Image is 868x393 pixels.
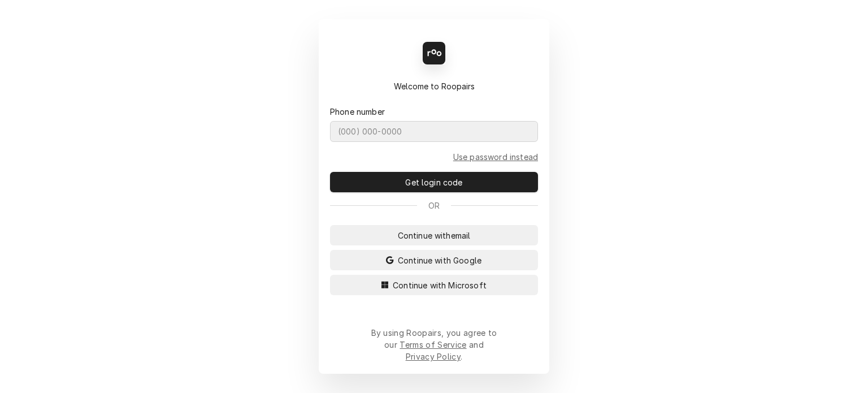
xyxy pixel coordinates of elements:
[330,172,538,192] button: Get login code
[330,275,538,295] button: Continue with Microsoft
[330,200,538,211] div: Or
[396,230,473,241] span: Continue with email
[396,254,484,266] span: Continue with Google
[403,176,465,188] span: Get login code
[330,121,538,142] input: (000) 000-0000
[330,80,538,92] div: Welcome to Roopairs
[453,151,538,163] a: Go to Phone and password form
[390,279,489,291] span: Continue with Microsoft
[330,225,538,245] button: Continue withemail
[400,340,466,349] a: Terms of Service
[330,250,538,270] button: Continue with Google
[330,106,385,118] label: Phone number
[406,352,461,361] a: Privacy Policy
[371,327,497,362] div: By using Roopairs, you agree to our and .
